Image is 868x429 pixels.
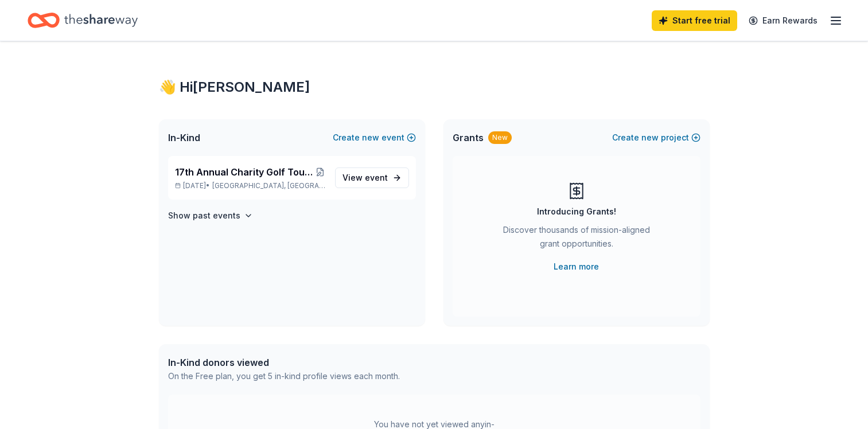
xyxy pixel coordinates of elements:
span: [GEOGRAPHIC_DATA], [GEOGRAPHIC_DATA] [212,181,325,190]
a: Home [28,7,138,34]
a: View event [335,167,409,188]
span: new [641,131,659,145]
span: event [365,173,388,182]
div: 👋 Hi [PERSON_NAME] [159,78,710,96]
div: New [488,131,512,144]
span: View [342,171,388,185]
p: [DATE] • [175,181,326,190]
button: Createnewevent [333,131,416,145]
div: In-Kind donors viewed [168,356,400,369]
a: Start free trial [652,10,737,31]
div: On the Free plan, you get 5 in-kind profile views each month. [168,369,400,383]
div: Introducing Grants! [537,205,616,219]
button: Show past events [168,209,253,223]
span: new [362,131,379,145]
span: Grants [453,131,484,145]
span: In-Kind [168,131,200,145]
a: Learn more [554,260,599,274]
div: Discover thousands of mission-aligned grant opportunities. [499,223,655,255]
a: Earn Rewards [742,10,824,31]
h4: Show past events [168,209,240,223]
button: Createnewproject [612,131,700,145]
span: 17th Annual Charity Golf Tournament - Hit the Greens for Housing [175,165,315,179]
